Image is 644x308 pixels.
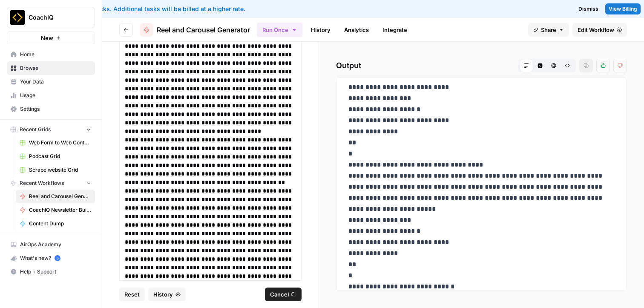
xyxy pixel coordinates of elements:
[270,290,289,299] span: Cancel
[7,48,95,61] a: Home
[148,288,186,301] button: History
[7,265,95,279] button: Help + Support
[20,105,91,113] span: Settings
[7,32,95,44] button: New
[7,7,95,28] button: Workspace: CoachIQ
[7,123,95,136] button: Recent Grids
[29,206,91,214] span: CoachIQ Newsletter Builder
[153,290,173,299] span: History
[7,238,95,251] a: AirOps Academy
[56,256,58,260] text: 5
[20,126,51,133] span: Recent Grids
[20,268,91,276] span: Help + Support
[41,34,53,42] span: New
[20,179,64,187] span: Recent Workflows
[377,23,412,37] a: Integrate
[572,23,627,37] a: Edit Workflow
[16,150,95,163] a: Podcast Grid
[7,5,408,13] div: You've used your included tasks. Additional tasks will be billed at a higher rate.
[605,3,641,14] a: View Billing
[7,102,95,116] a: Settings
[20,64,91,72] span: Browse
[20,92,91,99] span: Usage
[29,166,91,174] span: Scrape website Grid
[20,241,91,248] span: AirOps Academy
[16,163,95,177] a: Scrape website Grid
[578,5,598,13] span: Dismiss
[306,23,336,37] a: History
[16,217,95,230] a: Content Dump
[10,10,25,25] img: CoachIQ Logo
[575,3,602,14] button: Dismiss
[20,78,91,86] span: Your Data
[336,59,627,72] h2: Output
[265,288,302,301] button: Cancel
[16,190,95,203] a: Reel and Carousel Generator
[29,139,91,147] span: Web Form to Web Content Grid
[7,251,95,265] button: What's new? 5
[29,13,80,22] span: CoachIQ
[7,177,95,190] button: Recent Workflows
[541,26,556,34] span: Share
[29,220,91,227] span: Content Dump
[7,61,95,75] a: Browse
[119,288,145,301] button: Reset
[140,23,250,37] a: Reel and Carousel Generator
[7,89,95,102] a: Usage
[339,23,374,37] a: Analytics
[29,193,91,200] span: Reel and Carousel Generator
[257,23,302,37] button: Run Once
[29,153,91,160] span: Podcast Grid
[20,51,91,58] span: Home
[609,5,637,13] span: View Billing
[7,252,95,265] div: What's new?
[55,255,60,261] a: 5
[7,75,95,89] a: Your Data
[528,23,569,37] button: Share
[157,25,250,35] span: Reel and Carousel Generator
[16,203,95,217] a: CoachIQ Newsletter Builder
[124,290,140,299] span: Reset
[16,136,95,150] a: Web Form to Web Content Grid
[578,26,614,34] span: Edit Workflow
